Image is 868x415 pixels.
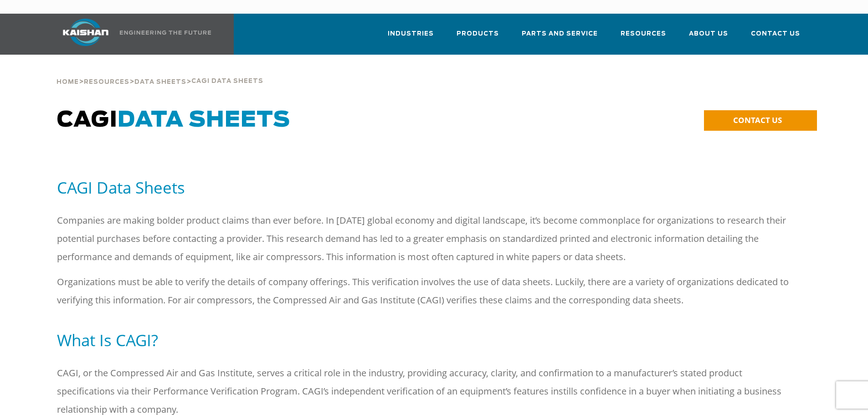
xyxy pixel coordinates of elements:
a: Resources [84,77,129,86]
span: Home [56,79,79,85]
a: Resources [621,22,666,53]
div: > > > [56,55,263,89]
img: Engineering the future [120,31,211,35]
img: kaishan logo [51,19,120,46]
span: Data Sheets [118,109,290,131]
a: Kaishan USA [51,14,213,55]
h5: CAGI Data Sheets [57,177,812,198]
span: Data Sheets [134,79,186,85]
a: Home [56,77,79,86]
a: Industries [388,22,434,53]
span: Products [457,29,499,39]
p: Companies are making bolder product claims than ever before. In [DATE] global economy and digital... [57,211,795,266]
a: Products [457,22,499,53]
span: Contact Us [751,29,800,39]
p: Organizations must be able to verify the details of company offerings. This verification involves... [57,273,795,309]
span: Parts and Service [522,29,598,39]
span: Industries [388,29,434,39]
a: Data Sheets [134,77,186,86]
span: Resources [84,79,129,85]
a: About Us [689,22,728,53]
span: Resources [621,29,666,39]
span: CAGI [57,109,290,131]
span: Cagi Data Sheets [191,78,263,84]
a: Contact Us [751,22,800,53]
span: About Us [689,29,728,39]
span: CONTACT US [733,115,782,125]
h5: What Is CAGI? [57,330,812,350]
a: CONTACT US [704,110,817,131]
a: Parts and Service [522,22,598,53]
